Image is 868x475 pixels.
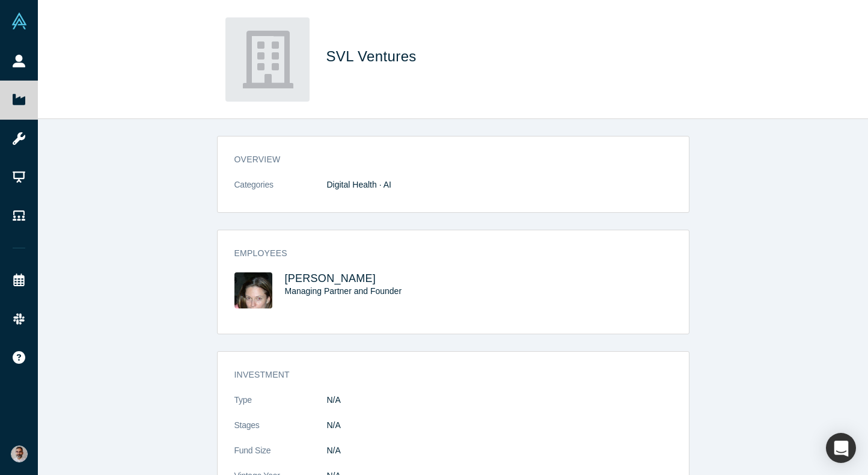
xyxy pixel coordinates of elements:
dt: Type [234,394,327,419]
h3: Employees [234,247,655,260]
span: Managing Partner and Founder [285,286,402,296]
img: Alchemist Vault Logo [11,13,28,29]
h3: Investment [234,369,655,381]
dt: Fund Size [234,444,327,470]
dd: N/A [327,419,672,432]
img: Vlasta Pokladnikova's Profile Image [234,272,272,308]
img: SVL Ventures's Logo [225,17,310,102]
span: Digital Health · AI [327,180,391,189]
dt: Categories [234,179,327,204]
dt: Stages [234,419,327,444]
span: SVL Ventures [326,48,421,64]
a: [PERSON_NAME] [285,272,376,284]
dd: N/A [327,444,672,457]
img: Gotam Bhardwaj's Account [11,446,28,462]
dd: N/A [327,394,672,406]
h3: overview [234,153,655,166]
